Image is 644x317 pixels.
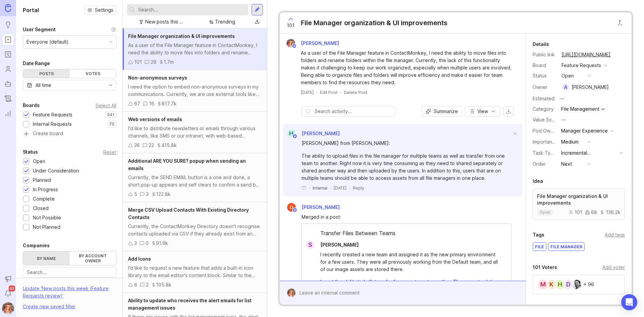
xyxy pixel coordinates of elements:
div: [PERSON_NAME] from [PERSON_NAME]: [302,140,512,147]
div: Internal [313,185,327,191]
img: Daniel G [287,203,296,212]
div: 91.9k [156,240,168,247]
div: Incremental Enhancement [561,149,617,157]
span: Merge CSV Upload Contacts With Existing Directory Contacts [128,207,249,220]
div: 415.8k [161,142,177,149]
div: Not Possible [33,214,61,221]
img: Bronwen W [284,39,298,48]
div: · [309,185,310,191]
div: — [558,94,567,103]
div: I'd like to distribute newsletters or emails through various channels, like SMS or our intranet, ... [128,125,262,140]
button: Bronwen W [2,302,14,314]
div: 2 [146,281,149,288]
div: File Manager organization & UI improvements [301,18,447,28]
div: · [330,185,331,191]
div: 817.7k [162,100,176,107]
div: As a user of the File Manager feature in ContactMonkey, I need the ability to move files into fol... [301,49,512,86]
div: Closed [33,205,49,212]
div: Delete Post [344,90,367,95]
div: Reset [103,150,116,154]
a: Add IconsI'd like to request a new feature that adds a built-in icon library to the email editor'... [123,251,267,293]
div: As a user of the File Manager feature in ContactMonkey, I need the ability to move files into fol... [128,42,262,56]
a: Merge CSV Upload Contacts With Existing Directory ContactsCurrently, the ContactMonkey Directory ... [123,202,267,251]
label: Order [533,161,546,167]
div: Create new saved filter [23,303,75,310]
div: S [306,241,315,249]
div: New posts this week (Feature Requests review) [145,18,183,25]
a: Roadmaps [2,48,14,60]
div: Companies [23,242,50,250]
div: Public link [533,51,556,58]
div: · [316,90,317,95]
span: Settings [95,7,113,13]
div: Select All [96,104,116,107]
img: Bronwen W [285,288,298,297]
label: Importance [533,139,558,145]
div: Category [533,105,556,113]
div: Internal Requests [33,120,72,128]
div: 122.8k [156,191,171,198]
div: 67 [134,100,140,107]
span: Web versions of emails [128,116,182,122]
h1: Portal [23,6,39,14]
div: Not Planned [33,223,60,231]
span: View [477,108,488,115]
div: Add voter [602,264,625,271]
div: H [554,279,565,290]
img: member badge [292,208,297,213]
div: Posts [23,69,70,78]
div: User Segment [23,25,56,34]
input: Search activity... [315,108,392,115]
span: Ability to update who receives the alert emails for list management issues [128,298,252,311]
div: Feature Requests [561,62,601,69]
span: Summarize [434,108,458,115]
div: · [340,90,341,95]
a: Autopilot [2,78,14,90]
span: Add Icons [128,256,151,262]
div: 16 [149,100,154,107]
div: Transfer Files Between Teams [302,229,511,241]
div: file manager [548,243,584,251]
input: Search... [27,269,112,276]
a: File Manager organization & UI improvementsAs a user of the File Manager feature in ContactMonkey... [123,29,267,70]
button: Settings [85,5,116,15]
div: + 96 [584,282,594,287]
div: Open [33,158,45,165]
div: Board [533,62,556,69]
span: [PERSON_NAME] [302,130,340,136]
a: File Manager organization & UI improvementsopen10168136.2k [533,189,625,220]
div: 3 [146,191,149,198]
button: export comments [503,106,514,117]
a: Create board [23,131,116,137]
button: Close button [613,16,627,30]
img: Keith Thompson [572,280,581,289]
span: File Manager organization & UI improvements [128,33,235,39]
div: Medium [561,138,579,146]
div: 105.8k [156,281,171,288]
div: 101 [134,58,142,66]
div: I need the option to embed non-anonymous surveys in my communications. Currently, we are use exte... [128,83,262,98]
span: [PERSON_NAME] [301,40,339,46]
div: I'd like to request a new feature that adds a built-in icon library to the email editor's content... [128,264,262,279]
div: Owner [533,84,556,91]
a: Bronwen W[PERSON_NAME] [282,39,344,48]
div: 22 [149,142,154,149]
div: I want the ability to bulk transfer from one team to another. The current solution is to download... [320,278,500,315]
div: Complete [33,195,55,203]
div: 101 [569,210,582,215]
img: Canny Home [5,4,11,12]
div: Currently, the SEND EMAIL button is a one and done, a short pop-up appears and self clears to con... [128,174,262,189]
time: [DATE] [334,186,346,191]
div: All time [36,82,51,89]
div: Votes [70,69,116,78]
span: [PERSON_NAME] [320,242,359,248]
div: 101 Voters [533,263,557,271]
div: 136.2k [600,210,621,215]
span: 101 [287,22,294,29]
span: Additional ARE YOU SURE? popup when sending an emails [128,158,246,171]
div: Under Consideration [33,167,79,174]
div: Status [533,72,556,80]
div: Add tags [605,231,625,239]
div: 1.7m [164,58,174,66]
a: Web versions of emailsI'd like to distribute newsletters or emails through various channels, like... [123,112,267,153]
